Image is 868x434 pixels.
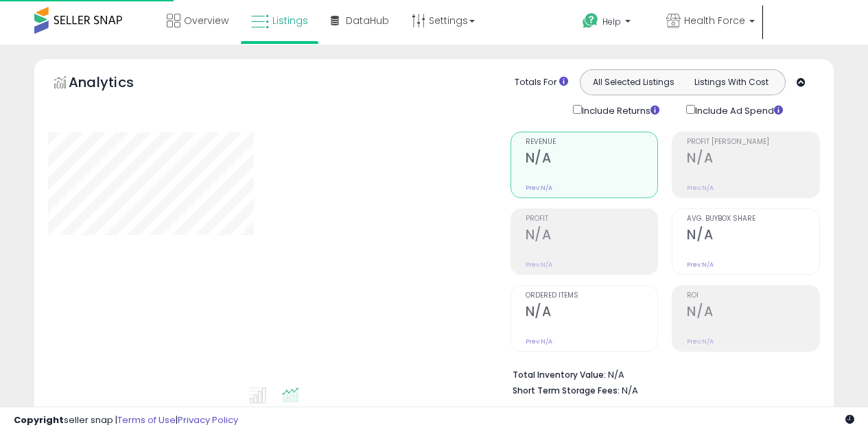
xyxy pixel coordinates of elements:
h5: Analytics [69,73,161,95]
h2: N/A [526,304,658,322]
span: Health Force [684,14,745,27]
b: Total Inventory Value: [513,369,606,381]
span: Revenue [526,138,658,146]
span: Ordered Items [526,292,658,300]
a: Help [572,2,654,45]
h2: N/A [687,227,819,245]
small: Prev: N/A [687,261,714,269]
a: Terms of Use [117,413,176,426]
small: Prev: N/A [526,261,552,269]
h2: N/A [526,150,658,169]
span: Help [602,16,621,27]
h2: N/A [687,150,819,169]
span: N/A [622,384,638,397]
button: Listings With Cost [682,73,781,91]
span: Avg. Buybox Share [687,215,819,223]
span: Profit [PERSON_NAME] [687,138,819,146]
li: N/A [513,365,810,382]
h2: N/A [687,304,819,322]
span: ROI [687,292,819,300]
small: Prev: N/A [687,337,714,346]
button: All Selected Listings [584,73,683,91]
b: Short Term Storage Fees: [513,385,620,396]
i: Get Help [582,12,599,29]
small: Prev: N/A [526,184,552,192]
span: DataHub [346,14,389,27]
span: Overview [184,14,228,27]
small: Prev: N/A [687,184,714,192]
a: Privacy Policy [178,413,238,426]
div: Include Returns [563,102,676,118]
div: seller snap | | [14,414,238,427]
strong: Copyright [14,413,64,426]
span: Profit [526,215,658,223]
small: Prev: N/A [526,337,552,346]
div: Totals For [515,76,568,89]
div: Include Ad Spend [676,102,805,118]
span: Listings [272,14,308,27]
h2: N/A [526,227,658,245]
